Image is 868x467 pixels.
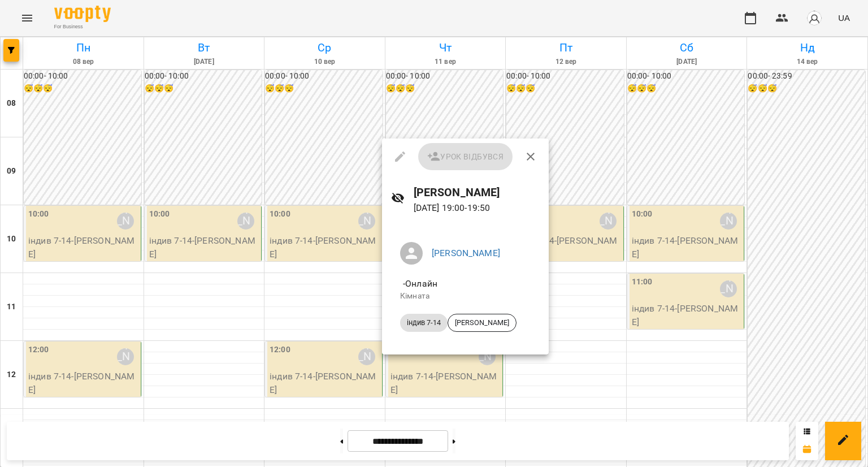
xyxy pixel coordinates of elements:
span: - Онлайн [400,278,440,289]
div: [PERSON_NAME] [448,314,517,332]
p: [DATE] 19:00 - 19:50 [414,201,540,215]
a: [PERSON_NAME] [432,248,500,258]
h6: [PERSON_NAME] [414,184,540,201]
p: Кімната [400,291,531,302]
span: індив 7-14 [400,318,448,328]
span: [PERSON_NAME] [448,318,516,328]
